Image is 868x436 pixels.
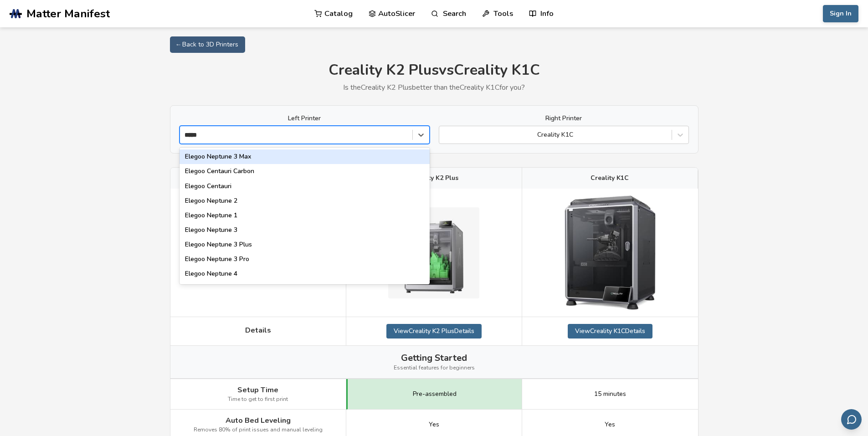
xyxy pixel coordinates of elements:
[228,396,288,403] span: Time to get to first print
[226,416,291,425] span: Auto Bed Leveling
[388,207,479,298] img: Creality K2 Plus
[386,324,482,339] a: ViewCreality K2 PlusDetails
[185,131,203,138] input: Elegoo Neptune 3 MaxElegoo Centauri CarbonElegoo CentauriElegoo Neptune 2Elegoo Neptune 1Elegoo N...
[180,164,430,179] div: Elegoo Centauri Carbon
[180,194,430,208] div: Elegoo Neptune 2
[394,365,475,371] span: Essential features for beginners
[180,223,430,237] div: Elegoo Neptune 3
[594,390,626,398] span: 15 minutes
[444,131,446,138] input: Creality K1C
[180,208,430,223] div: Elegoo Neptune 1
[237,386,278,394] span: Setup Time
[170,83,699,92] p: Is the Creality K2 Plus better than the Creality K1C for you?
[410,174,458,182] span: Creality K2 Plus
[180,281,430,296] div: Elegoo Neptune 4 Max
[245,326,271,334] span: Details
[170,62,699,79] h1: Creality K2 Plus vs Creality K1C
[823,5,858,22] button: Sign In
[605,421,615,428] span: Yes
[180,115,430,122] label: Left Printer
[180,252,430,267] div: Elegoo Neptune 3 Pro
[180,179,430,194] div: Elegoo Centauri
[841,409,862,430] button: Send feedback via email
[591,174,629,182] span: Creality K1C
[180,237,430,252] div: Elegoo Neptune 3 Plus
[429,421,439,428] span: Yes
[180,149,430,164] div: Elegoo Neptune 3 Max
[413,390,457,398] span: Pre-assembled
[26,7,110,20] span: Matter Manifest
[568,324,652,339] a: ViewCreality K1CDetails
[401,353,467,363] span: Getting Started
[180,267,430,281] div: Elegoo Neptune 4
[439,115,689,122] label: Right Printer
[194,427,323,433] span: Removes 80% of print issues and manual leveling
[170,36,245,53] a: ← Back to 3D Printers
[565,195,656,310] img: Creality K1C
